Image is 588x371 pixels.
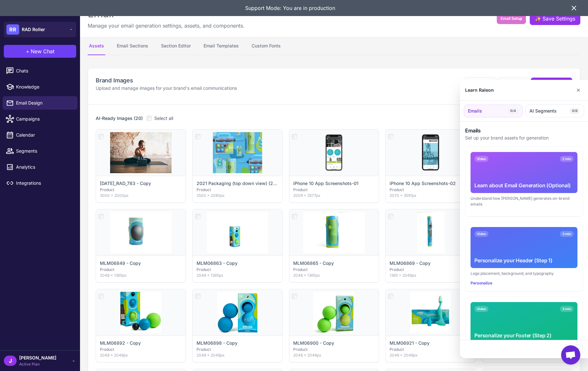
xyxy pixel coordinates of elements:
[471,196,577,207] div: Understand how [PERSON_NAME] generates on-brand emails
[464,105,523,117] button: Emails0/4
[474,257,574,264] div: Personalize your Header (Step 1)
[474,332,574,339] div: Personalize your Footer (Step 2)
[471,271,577,276] div: Logo placement, background, and typography
[471,280,492,286] button: Personalize
[564,344,583,354] button: Close
[465,127,583,134] h3: Emails
[474,306,488,312] span: Video
[529,107,557,114] span: AI Segments
[474,231,488,237] span: Video
[468,107,482,114] span: Emails
[574,84,583,97] button: Close
[560,156,574,162] span: 2 min
[465,134,583,141] p: Set up your brand assets for generation
[525,105,584,117] button: AI Segments0/6
[474,156,488,162] span: Video
[508,108,519,114] span: 0/4
[474,181,574,189] div: Learn about Email Generation (Optional)
[560,306,574,312] span: 3 min
[465,87,494,94] div: Learn Raleon
[561,345,580,365] a: Open chat
[560,231,574,237] span: 3 min
[569,108,580,114] span: 0/6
